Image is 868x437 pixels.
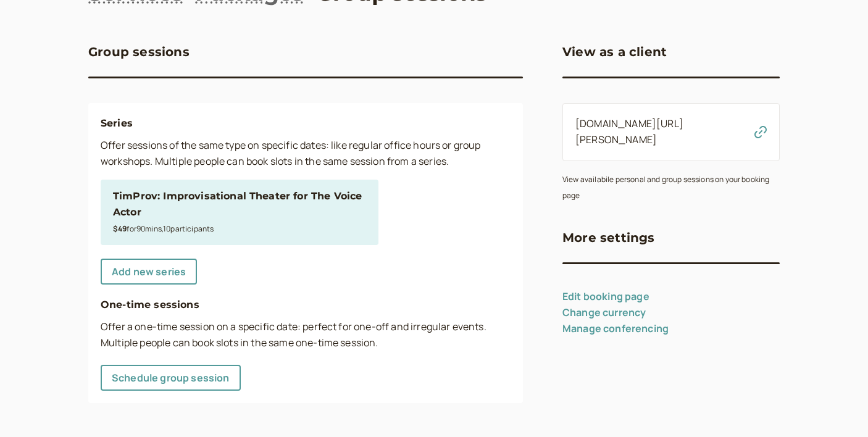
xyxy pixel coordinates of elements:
h3: More settings [562,228,655,248]
a: TimProv: Improvisational Theater for The Voice Actor$49for90mins,10participants [113,188,366,236]
a: Add new series [101,259,197,285]
p: Offer a one-time session on a specific date: perfect for one-off and irregular events. Multiple p... [101,319,511,351]
iframe: Chat Widget [806,378,868,437]
h4: One-time sessions [101,297,511,313]
a: Schedule group session [101,365,241,391]
a: Edit booking page [562,289,649,303]
h3: View as a client [562,42,667,62]
h4: Series [101,115,511,131]
small: for 90 min s , 10 participant s [113,223,214,234]
a: Change currency [562,306,646,319]
p: Offer sessions of the same type on specific dates: like regular office hours or group workshops. ... [101,138,511,170]
small: View availabile personal and group sessions on your booking page [562,174,769,201]
b: $49 [113,223,127,234]
a: [DOMAIN_NAME][URL][PERSON_NAME] [575,117,683,146]
h3: Group sessions [88,42,190,62]
a: Manage conferencing [562,322,669,335]
div: TimProv: Improvisational Theater for The Voice Actor [113,188,366,220]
